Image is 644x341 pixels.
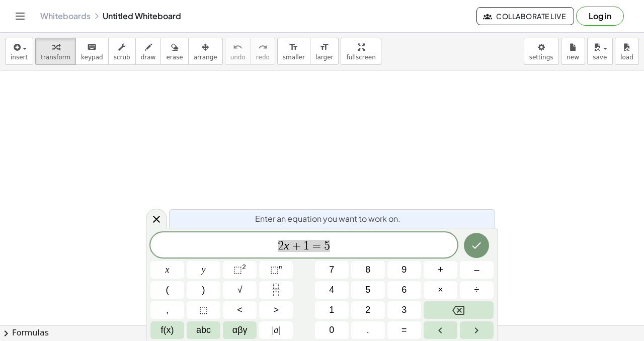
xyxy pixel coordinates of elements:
span: y [202,263,206,277]
button: Times [424,281,457,299]
i: undo [233,41,243,53]
button: Minus [460,261,494,279]
span: | [278,325,280,335]
span: arrange [194,54,217,61]
span: save [593,54,607,61]
button: save [587,38,613,65]
button: , [150,301,184,319]
span: 2 [278,240,284,252]
button: arrange [188,38,223,65]
span: insert [11,54,28,61]
span: 5 [324,240,330,252]
button: Log in [576,7,624,26]
span: ⬚ [233,265,242,275]
i: format_size [319,41,329,53]
button: scrub [108,38,136,65]
button: insert [5,38,33,65]
span: + [438,263,443,277]
span: + [289,240,304,252]
i: keyboard [87,41,97,53]
span: a [272,323,280,337]
button: fullscreen [341,38,381,65]
button: Absolute value [259,321,293,339]
span: x [166,263,170,277]
span: ⬚ [199,303,208,317]
span: new [567,54,579,61]
span: 4 [329,283,334,297]
button: Superscript [259,261,293,279]
button: y [187,261,220,279]
span: draw [141,54,156,61]
span: Enter an equation you want to work on. [255,213,400,225]
button: Right arrow [460,321,494,339]
button: 6 [387,281,421,299]
span: transform [41,54,70,61]
span: < [237,303,243,317]
button: transform [35,38,76,65]
i: redo [258,41,268,53]
button: undoundo [225,38,251,65]
span: × [438,283,443,297]
button: x [150,261,184,279]
button: Toggle navigation [12,8,28,24]
span: = [309,240,324,252]
button: Less than [223,301,257,319]
button: Functions [150,321,184,339]
button: Done [464,233,489,258]
button: 2 [351,301,385,319]
span: 5 [365,283,370,297]
button: 3 [387,301,421,319]
span: ( [166,283,169,297]
span: scrub [114,54,130,61]
button: Alphabet [187,321,220,339]
sup: 2 [242,263,246,271]
button: format_sizesmaller [277,38,310,65]
button: Collaborate Live [476,7,574,25]
span: smaller [283,54,305,61]
span: keypad [81,54,103,61]
span: 1 [303,240,309,252]
span: fullscreen [346,54,375,61]
span: = [401,323,407,337]
span: 9 [401,263,407,277]
button: draw [135,38,162,65]
button: Square root [223,281,257,299]
button: 7 [315,261,349,279]
span: larger [315,54,333,61]
button: 8 [351,261,385,279]
button: ) [187,281,220,299]
button: redoredo [251,38,275,65]
span: load [620,54,633,61]
span: | [272,325,274,335]
span: ⬚ [270,265,279,275]
button: erase [160,38,188,65]
button: load [615,38,639,65]
button: Squared [223,261,257,279]
button: new [561,38,585,65]
span: ÷ [474,283,479,297]
button: 0 [315,321,349,339]
span: 6 [401,283,407,297]
button: . [351,321,385,339]
span: abc [196,323,211,337]
span: 2 [365,303,370,317]
button: 4 [315,281,349,299]
span: , [166,303,169,317]
span: 8 [365,263,370,277]
span: √ [237,283,243,297]
span: – [474,263,479,277]
button: settings [524,38,559,65]
button: ( [150,281,184,299]
sup: n [279,263,282,271]
span: erase [166,54,183,61]
button: Greater than [259,301,293,319]
button: Plus [424,261,457,279]
button: keyboardkeypad [75,38,109,65]
button: Greek alphabet [223,321,257,339]
button: Equals [387,321,421,339]
span: redo [256,54,270,61]
span: 7 [329,263,334,277]
a: Whiteboards [40,11,91,21]
var: x [284,239,289,252]
span: settings [529,54,553,61]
